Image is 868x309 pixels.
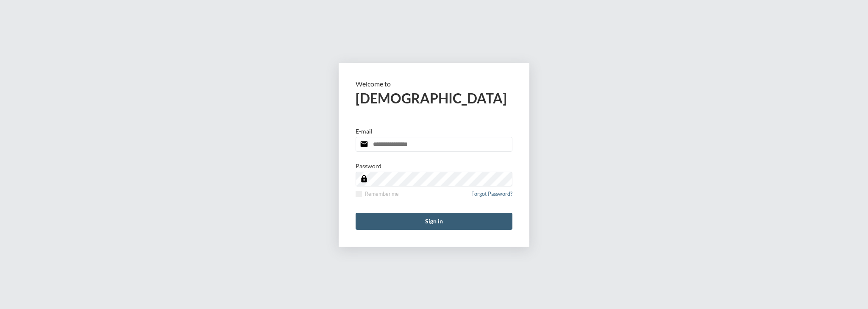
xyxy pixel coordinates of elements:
h2: [DEMOGRAPHIC_DATA] [356,90,512,106]
p: Password [356,162,381,170]
a: Forgot Password? [471,191,512,202]
p: E-mail [356,128,373,135]
p: Welcome to [356,80,512,88]
button: Sign in [356,213,512,230]
label: Remember me [356,191,399,197]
